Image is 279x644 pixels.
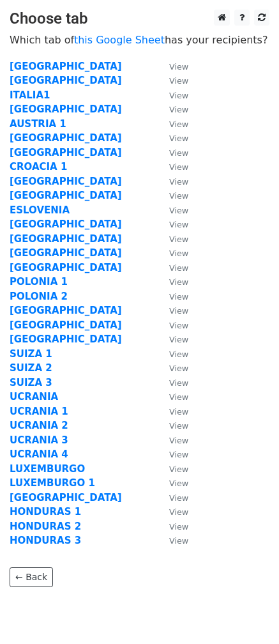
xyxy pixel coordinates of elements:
a: SUIZA 2 [10,362,52,374]
small: View [169,292,188,302]
a: View [156,420,188,431]
a: View [156,75,188,86]
a: UCRANIA 1 [10,406,68,417]
strong: [GEOGRAPHIC_DATA] [10,190,122,201]
a: View [156,477,188,489]
strong: UCRANIA [10,391,58,402]
a: [GEOGRAPHIC_DATA] [10,218,122,230]
a: POLONIA 1 [10,276,68,287]
a: View [156,391,188,402]
a: View [156,333,188,345]
a: UCRANIA 4 [10,448,68,460]
small: View [169,335,188,344]
a: UCRANIA 3 [10,434,68,446]
strong: UCRANIA 2 [10,420,68,431]
a: View [156,262,188,273]
small: View [169,191,188,201]
a: View [156,190,188,201]
a: View [156,506,188,517]
small: View [169,162,188,172]
a: View [156,434,188,446]
a: View [156,89,188,101]
a: [GEOGRAPHIC_DATA] [10,147,122,158]
a: ITALIA1 [10,89,50,101]
a: LUXEMBURGO 1 [10,477,95,489]
a: View [156,448,188,460]
small: View [169,62,188,72]
a: View [156,362,188,374]
a: View [156,218,188,230]
a: View [156,305,188,316]
small: View [169,421,188,431]
small: View [169,321,188,330]
a: View [156,132,188,144]
a: View [156,406,188,417]
a: [GEOGRAPHIC_DATA] [10,233,122,245]
small: View [169,306,188,316]
small: View [169,479,188,488]
small: View [169,392,188,402]
a: View [156,204,188,216]
small: View [169,536,188,546]
a: View [156,118,188,130]
a: View [156,521,188,532]
a: [GEOGRAPHIC_DATA] [10,492,122,503]
h3: Choose tab [10,10,269,28]
strong: [GEOGRAPHIC_DATA] [10,262,122,273]
a: CROACIA 1 [10,161,67,172]
a: View [156,103,188,115]
small: View [169,349,188,359]
a: HONDURAS 3 [10,535,81,546]
a: View [156,377,188,388]
a: [GEOGRAPHIC_DATA] [10,176,122,187]
a: [GEOGRAPHIC_DATA] [10,305,122,316]
small: View [169,364,188,373]
strong: SUIZA 3 [10,377,52,388]
a: HONDURAS 1 [10,506,81,517]
small: View [169,263,188,273]
small: View [169,206,188,215]
a: ← Back [10,567,53,587]
p: Which tab of has your recipients? [10,33,269,47]
a: [GEOGRAPHIC_DATA] [10,247,122,259]
a: ESLOVENIA [10,204,70,216]
a: View [156,161,188,172]
a: [GEOGRAPHIC_DATA] [10,333,122,345]
small: View [169,134,188,143]
small: View [169,378,188,388]
small: View [169,91,188,100]
a: AUSTRIA 1 [10,118,66,130]
a: HONDURAS 2 [10,521,81,532]
a: [GEOGRAPHIC_DATA] [10,319,122,331]
small: View [169,249,188,258]
small: View [169,493,188,503]
strong: [GEOGRAPHIC_DATA] [10,75,122,86]
small: View [169,464,188,474]
a: View [156,463,188,475]
small: View [169,507,188,517]
a: View [156,247,188,259]
small: View [169,234,188,244]
a: POLONIA 2 [10,291,68,302]
small: View [169,148,188,158]
a: [GEOGRAPHIC_DATA] [10,132,122,144]
a: [GEOGRAPHIC_DATA] [10,103,122,115]
a: LUXEMBURGO [10,463,85,475]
